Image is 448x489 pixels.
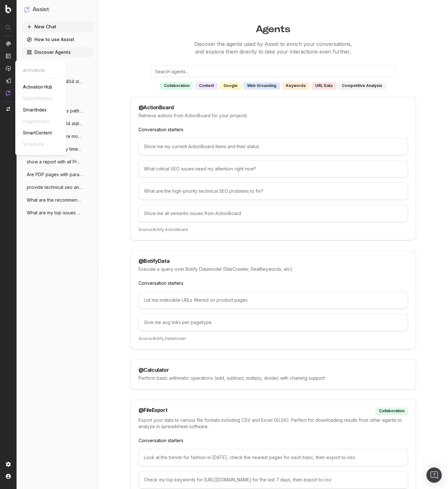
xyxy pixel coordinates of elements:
[139,449,408,466] div: Look at the trends for fashion in [DATE], check the nearest pages for each topic, then export to ...
[139,258,170,263] div: @ BotifyData
[139,375,408,381] p: Perform basic arithmetic operations (add, subtract, multiply, divide) with chaining support
[27,171,83,178] span: Are PDP pages with parameters ending up
[6,107,10,111] img: Switch project
[375,407,408,414] div: collaboration
[244,82,280,89] div: web grounding
[6,66,11,71] img: Activation
[426,467,442,483] div: Open Intercom Messenger
[139,183,408,200] div: What are the high-priority technical SEO problems to fix?
[22,157,93,167] button: show a report with all Product Detail pa
[23,130,54,136] a: SmartContent
[22,169,93,180] button: Are PDP pages with parameters ending up
[22,208,93,218] button: What are my top issues concerning: crawl
[6,53,11,59] img: Intelligence
[27,197,83,203] span: What are the recommendations from Action
[98,40,448,55] p: Discover the agents used by Assist to enrich your conversations, and explore them directly to tak...
[139,471,408,488] div: Check my top keywords for [URL][DOMAIN_NAME] for the last 7 days, then export to csv
[27,184,83,191] span: provide technical seo analysis for these
[22,22,93,32] button: New Chat
[23,130,52,135] span: SmartContent
[220,82,241,89] div: google
[139,417,408,430] p: Export your data to various file formats including CSV and Excel (XLSX). Perfect for downloading ...
[139,280,408,286] p: Conversation starters
[23,107,49,113] a: SmartIndex
[22,195,93,205] button: What are the recommendations from Action
[312,82,336,89] div: URL data
[160,82,193,89] div: collaboration
[139,336,408,341] p: Source: Botify Datamodel
[6,462,11,467] img: Setting
[151,66,395,77] input: Search agents...
[22,34,93,45] a: How to use Assist
[196,82,217,89] div: content
[139,291,408,309] div: List me indexable URLs filtered on product pages
[5,5,11,13] img: Botify logo
[139,112,408,119] p: Retrieve actions from ActionBoard for your projects
[32,5,49,14] h1: Assist
[139,314,408,331] div: Give me avg links per pagetype
[22,182,93,192] button: provide technical seo analysis for these
[139,126,408,133] p: Conversation starters
[22,47,93,57] a: Discover Agents
[139,105,174,110] div: @ ActionBoard
[6,474,11,479] img: My account
[139,227,408,232] p: Source: Botify ActionBoard
[24,6,30,12] img: Assist
[282,82,309,89] div: keywords
[23,107,46,112] span: SmartIndex
[6,78,11,83] img: Studio
[139,367,169,372] div: @ Calculator
[139,266,408,272] p: Execute a query over Botify Datamodel (SiteCrawler, RealKeywords, etc)
[139,160,408,177] div: What critical SEO issues need my attention right now?
[24,5,90,14] button: Assist
[98,20,448,35] h1: Agents
[27,210,83,216] span: What are my top issues concerning: crawl
[23,68,59,73] span: ACTIVATION
[139,407,167,414] div: @ FileExport
[6,41,11,46] img: Analytics
[338,82,386,89] div: competitive analysis
[139,205,408,222] div: Show me all semantic issues from ActionBoard
[27,159,83,165] span: show a report with all Product Detail pa
[139,138,408,155] div: Show me my current ActionBoard items and their status
[6,90,11,96] img: Assist
[23,84,55,90] a: Activation Hub
[139,437,408,444] p: Conversation starters
[23,84,52,90] span: Activation Hub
